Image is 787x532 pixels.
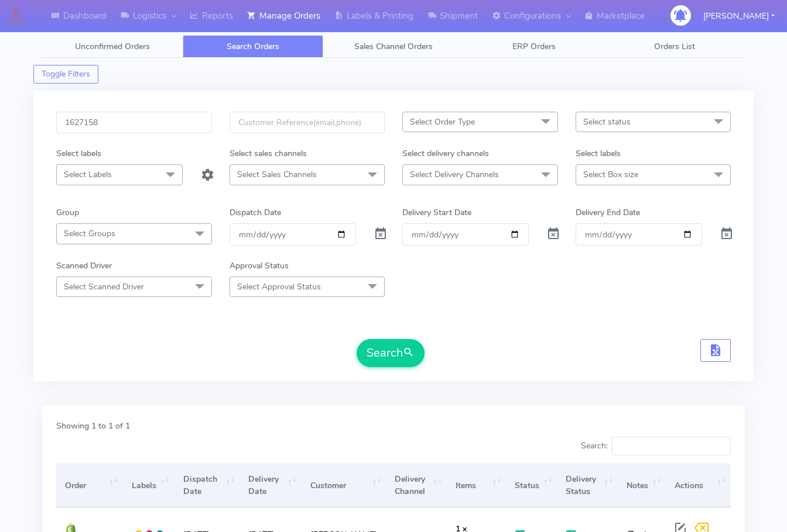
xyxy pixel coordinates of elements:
[386,464,447,507] th: Delivery Channel: activate to sort column ascending
[583,116,631,127] span: Select status
[410,169,499,180] span: Select Delivery Channels
[576,147,621,160] label: Select labels
[230,260,289,272] label: Approval Status
[237,169,317,180] span: Select Sales Channels
[402,147,489,160] label: Select delivery channels
[354,41,433,52] span: Sales Channel Orders
[230,112,385,133] input: Customer Reference(email,phone)
[174,464,239,507] th: Dispatch Date: activate to sort column ascending
[64,281,144,292] span: Select Scanned Driver
[123,464,174,507] th: Labels: activate to sort column ascending
[666,464,731,507] th: Actions: activate to sort column ascending
[56,420,130,432] label: Showing 1 to 1 of 1
[75,41,150,52] span: Unconfirmed Orders
[576,206,640,219] label: Delivery End Date
[56,260,112,272] label: Scanned Driver
[239,464,302,507] th: Delivery Date: activate to sort column ascending
[557,464,618,507] th: Delivery Status: activate to sort column ascending
[230,206,281,219] label: Dispatch Date
[402,206,471,219] label: Delivery Start Date
[33,65,98,84] button: Toggle Filters
[612,437,731,455] input: Search:
[56,112,212,133] input: Order Id
[227,41,279,52] span: Search Orders
[618,464,666,507] th: Notes: activate to sort column ascending
[56,147,101,160] label: Select labels
[654,41,695,52] span: Orders List
[302,464,386,507] th: Customer: activate to sort column ascending
[506,464,557,507] th: Status: activate to sort column ascending
[410,116,475,127] span: Select Order Type
[230,147,307,160] label: Select sales channels
[56,206,79,219] label: Group
[581,437,731,455] label: Search:
[694,4,783,28] button: [PERSON_NAME]
[42,35,745,58] ul: Tabs
[56,464,123,507] th: Order: activate to sort column ascending
[447,464,506,507] th: Items: activate to sort column ascending
[64,169,112,180] span: Select Labels
[357,339,425,367] button: Search
[512,41,556,52] span: ERP Orders
[237,281,321,292] span: Select Approval Status
[583,169,638,180] span: Select Box size
[64,228,115,239] span: Select Groups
